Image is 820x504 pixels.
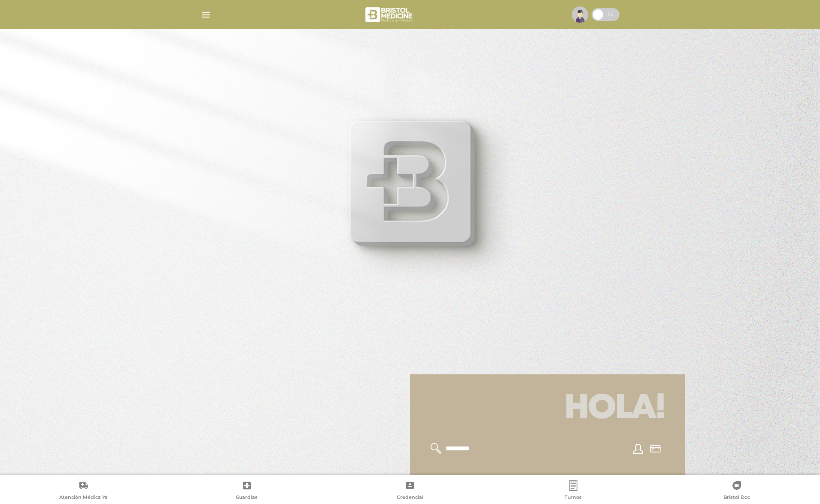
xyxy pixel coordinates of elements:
a: Guardias [165,480,328,502]
span: Turnos [565,494,582,502]
span: Credencial [397,494,423,502]
h1: Hola! [420,385,674,433]
a: Bristol Doc [655,480,818,502]
img: bristol-medicine-blanco.png [364,4,415,25]
a: Credencial [328,480,492,502]
a: Atención Médica Ya [2,480,165,502]
a: Turnos [492,480,655,502]
span: Bristol Doc [723,494,750,502]
img: profile-placeholder.svg [572,6,588,23]
span: Guardias [236,494,258,502]
img: Cober_menu-lines-white.svg [200,9,211,20]
span: Atención Médica Ya [59,494,108,502]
